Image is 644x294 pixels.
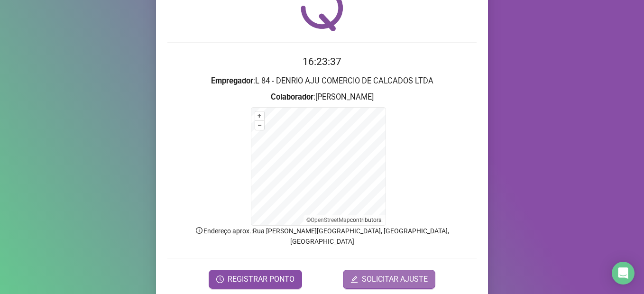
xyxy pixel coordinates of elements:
time: 16:23:37 [303,56,341,67]
p: Endereço aprox. : Rua [PERSON_NAME][GEOGRAPHIC_DATA], [GEOGRAPHIC_DATA], [GEOGRAPHIC_DATA] [167,226,477,247]
h3: : L 84 - DENRIO AJU COMERCIO DE CALCADOS LTDA [167,75,477,87]
span: edit [350,276,358,283]
span: info-circle [195,226,203,235]
button: + [255,111,264,120]
span: SOLICITAR AJUSTE [362,274,428,285]
h3: : [PERSON_NAME] [167,91,477,103]
span: clock-circle [216,276,224,283]
strong: Empregador [211,76,253,85]
li: © contributors. [306,217,383,223]
div: Open Intercom Messenger [612,262,635,285]
span: REGISTRAR PONTO [228,274,294,285]
strong: Colaborador [271,92,313,101]
a: OpenStreetMap [311,217,350,223]
button: REGISTRAR PONTO [209,270,302,289]
button: – [255,121,264,130]
button: editSOLICITAR AJUSTE [343,270,435,289]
